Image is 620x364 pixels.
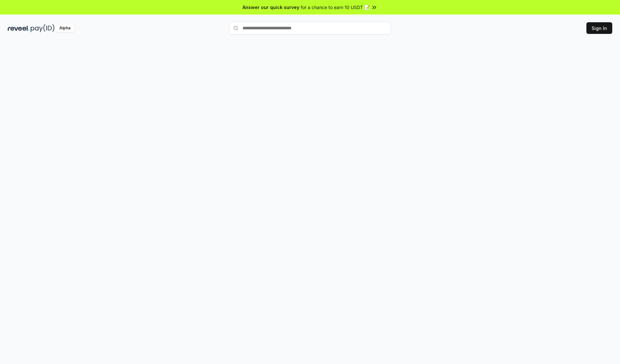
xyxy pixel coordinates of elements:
span: Answer our quick survey [243,4,299,11]
img: reveel_dark [8,24,29,32]
span: for a chance to earn 10 USDT 📝 [301,4,370,11]
button: Sign In [586,22,612,34]
div: Alpha [56,24,74,32]
img: pay_id [31,24,55,32]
